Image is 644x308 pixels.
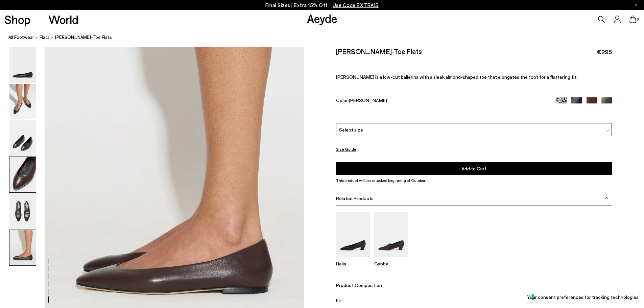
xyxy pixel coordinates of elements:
p: Gabby [374,261,408,266]
span: Flats [40,34,50,40]
img: svg%3E [605,129,609,133]
img: Helia Low-Cut Pumps [336,212,370,257]
a: Gabby Almond-Toe Loafers Gabby [374,252,408,266]
a: World [48,14,78,25]
span: €295 [597,48,612,56]
img: Ellie Almond-Toe Flats - Image 1 [9,47,36,83]
span: Product Composition [336,282,382,288]
img: Ellie Almond-Toe Flats - Image 3 [9,120,36,156]
span: [PERSON_NAME]-Toe Flats [55,34,112,41]
img: Ellie Almond-Toe Flats - Image 6 [9,230,36,265]
img: Ellie Almond-Toe Flats - Image 5 [9,193,36,229]
img: Ellie Almond-Toe Flats - Image 4 [9,157,36,192]
button: Your consent preferences for tracking technologies [527,291,639,303]
span: 0 [636,18,640,21]
img: Ellie Almond-Toe Flats - Image 2 [9,84,36,119]
p: Helia [336,261,370,266]
span: Fit [336,298,342,303]
span: Navigate to /collections/ss25-final-sizes [333,2,379,8]
img: svg%3E [605,284,608,287]
a: Helia Low-Cut Pumps Helia [336,252,370,266]
p: This product will be restocked beginning of October. [336,177,612,184]
a: Aeyde [307,11,337,25]
p: Final Sizes | Extra 15% Off [265,1,379,9]
span: Related Products [336,195,374,201]
button: Size Guide [336,145,356,153]
p: [PERSON_NAME] is a low-cut ballerina with a sleek almond-shaped toe that elongates the foot for a... [336,74,612,80]
div: Color: [336,97,548,105]
a: Shop [4,14,30,25]
h2: [PERSON_NAME]-Toe Flats [336,47,422,55]
label: Your consent preferences for tracking technologies [527,293,639,301]
span: Add to Cart [461,166,486,171]
img: Gabby Almond-Toe Loafers [374,212,408,257]
img: svg%3E [605,196,608,200]
a: 0 [629,16,636,23]
button: Add to Cart [336,162,612,175]
span: [PERSON_NAME] [349,97,387,103]
a: All Footwear [8,34,34,41]
a: Flats [40,34,50,41]
nav: breadcrumb [8,28,644,47]
span: Select size [339,126,363,133]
